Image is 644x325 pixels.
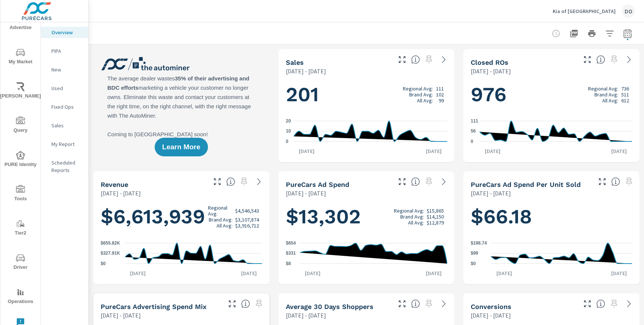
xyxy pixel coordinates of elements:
button: Print Report [584,26,599,41]
p: All Avg: [408,220,424,226]
div: Sales [41,120,88,131]
text: 0 [286,139,288,144]
a: See more details in report [253,176,265,188]
a: See more details in report [623,298,635,310]
p: Brand Avg: [594,92,618,98]
p: [DATE] [606,270,632,277]
p: My Report [51,140,82,148]
text: $655.82K [101,240,120,246]
text: 20 [286,118,291,124]
text: $327.91K [101,251,120,256]
p: [DATE] [125,270,151,277]
span: Select a preset date range to save this widget [423,54,435,66]
span: Select a preset date range to save this widget [608,54,620,66]
span: [PERSON_NAME] [3,82,38,101]
p: Kia of [GEOGRAPHIC_DATA] [553,8,616,15]
p: Used [51,85,82,92]
span: Tools [3,185,38,203]
p: 511 [621,92,629,98]
h5: PureCars Advertising Spend Mix [101,303,206,310]
span: This table looks at how you compare to the amount of budget you spend per channel as opposed to y... [241,299,250,308]
h5: Closed ROs [471,58,508,66]
div: Fixed Ops [41,101,88,112]
button: "Export Report to PDF" [566,26,581,41]
span: PURE Identity [3,151,38,169]
a: See more details in report [438,298,450,310]
p: All Avg: [602,98,618,103]
h5: Conversions [471,303,511,310]
span: Total cost of media for all PureCars channels for the selected dealership group over the selected... [411,177,420,186]
p: [DATE] [294,147,320,155]
div: Overview [41,27,88,38]
p: 102 [436,92,444,98]
p: [DATE] [480,147,506,155]
button: Make Fullscreen [226,298,238,310]
span: Average cost of advertising per each vehicle sold at the dealer over the selected date range. The... [611,177,620,186]
a: See more details in report [438,54,450,66]
p: [DATE] - [DATE] [286,189,326,198]
text: $331 [286,251,296,256]
span: Total sales revenue over the selected date range. [Source: This data is sourced from the dealer’s... [226,177,235,186]
button: Make Fullscreen [596,176,608,188]
text: $198.74 [471,240,487,246]
text: 10 [286,129,291,134]
p: Brand Avg: [400,214,424,220]
p: 612 [621,98,629,103]
p: Sales [51,122,82,129]
h1: $6,613,939 [101,204,262,229]
p: Fixed Ops [51,103,82,111]
p: 99 [439,98,444,103]
h1: $66.18 [471,204,632,229]
button: Make Fullscreen [581,54,593,66]
text: $99 [471,251,478,256]
span: Select a preset date range to save this widget [253,298,265,310]
h1: 201 [286,82,447,107]
h5: PureCars Ad Spend [286,181,349,188]
span: Learn More [162,144,200,150]
p: [DATE] [300,270,326,277]
button: Make Fullscreen [396,176,408,188]
p: $12,879 [427,220,444,226]
span: Number of vehicles sold by the dealership over the selected date range. [Source: This data is sou... [411,55,420,64]
span: Operations [3,288,38,306]
span: Tier2 [3,219,38,238]
text: $0 [101,261,106,266]
text: $0 [471,261,476,266]
p: 736 [621,86,629,92]
p: Regional Avg: [394,208,424,214]
h1: $13,302 [286,204,447,229]
button: Make Fullscreen [581,298,593,310]
p: [DATE] [491,270,517,277]
span: Query [3,117,38,135]
span: Select a preset date range to save this widget [423,176,435,188]
p: [DATE] - [DATE] [101,311,141,320]
p: PIPA [51,47,82,55]
p: Regional Avg: [403,86,433,92]
a: See more details in report [438,176,450,188]
p: [DATE] - [DATE] [471,67,511,76]
h5: Average 30 Days Shoppers [286,303,373,310]
p: [DATE] - [DATE] [101,189,141,198]
text: 111 [471,118,478,124]
p: $3,107,874 [235,217,259,223]
p: [DATE] [606,147,632,155]
p: $3,916,712 [235,223,259,229]
p: [DATE] - [DATE] [286,311,326,320]
p: Overview [51,29,82,36]
p: [DATE] - [DATE] [471,311,511,320]
div: PIPA [41,45,88,57]
div: Used [41,83,88,94]
span: Select a preset date range to save this widget [238,176,250,188]
p: [DATE] [236,270,262,277]
div: DO [622,4,635,18]
button: Apply Filters [602,26,617,41]
text: $8 [286,261,291,266]
span: Select a preset date range to save this widget [608,298,620,310]
p: New [51,66,82,73]
p: $15,865 [427,208,444,214]
text: 0 [471,139,473,144]
button: Learn More [155,138,208,156]
button: Make Fullscreen [396,298,408,310]
span: Number of Repair Orders Closed by the selected dealership group over the selected time range. [So... [596,55,605,64]
span: Select a preset date range to save this widget [623,176,635,188]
